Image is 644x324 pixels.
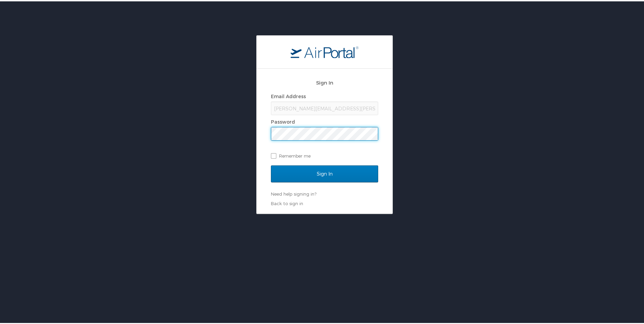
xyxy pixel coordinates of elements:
input: Sign In [271,164,378,181]
h2: Sign In [271,77,378,85]
label: Password [271,118,295,123]
a: Back to sign in [271,199,303,205]
label: Email Address [271,92,306,98]
label: Remember me [271,149,378,160]
a: Need help signing in? [271,190,316,195]
img: logo [291,44,358,57]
